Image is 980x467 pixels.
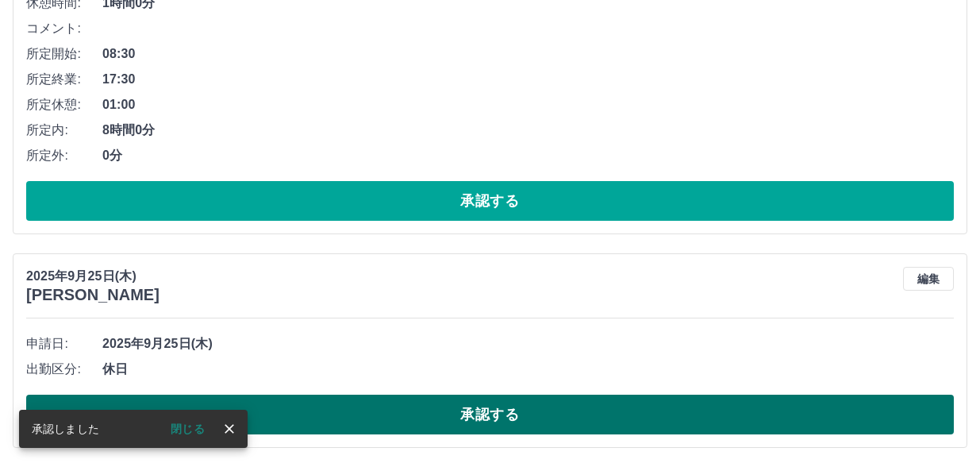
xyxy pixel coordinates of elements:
span: 所定外: [26,146,102,165]
span: 17:30 [102,70,954,89]
span: 申請日: [26,334,102,353]
button: close [217,417,241,441]
span: 0分 [102,146,954,165]
span: 所定開始: [26,44,102,64]
div: 承認しました [32,415,99,443]
button: 承認する [26,181,954,221]
span: 08:30 [102,44,954,64]
button: 編集 [903,267,954,291]
button: 閉じる [158,417,217,441]
p: 2025年9月25日(木) [26,267,159,286]
span: 01:00 [102,95,954,114]
span: 8時間0分 [102,121,954,140]
button: 承認する [26,395,954,434]
span: コメント: [26,19,102,38]
span: 所定終業: [26,70,102,89]
h3: [PERSON_NAME] [26,286,159,304]
span: 所定内: [26,121,102,140]
span: 2025年9月25日(木) [102,334,954,353]
span: 出勤区分: [26,360,102,379]
span: 休日 [102,360,954,379]
span: 所定休憩: [26,95,102,114]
